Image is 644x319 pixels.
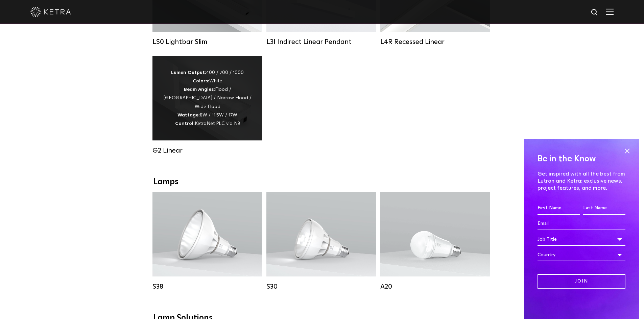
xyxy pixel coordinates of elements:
[152,283,262,291] div: S38
[538,233,625,246] div: Job Title
[538,274,625,289] input: Join
[266,283,376,291] div: S30
[538,153,625,165] h4: Be in the Know
[152,147,262,155] div: G2 Linear
[606,8,614,15] img: Hamburger%20Nav.svg
[538,170,625,191] p: Get inspired with all the best from Lutron and Ketra: exclusive news, project features, and more.
[266,38,376,46] div: L3I Indirect Linear Pendant
[163,69,252,128] div: 400 / 700 / 1000 White Flood / [GEOGRAPHIC_DATA] / Narrow Flood / Wide Flood 8W / 11.5W / 17W Ket...
[266,192,376,291] a: S30 Lumen Output:1100Colors:White / BlackBase Type:E26 Edison Base / GU24Beam Angles:15° / 25° / ...
[583,202,625,215] input: Last Name
[177,113,200,117] strong: Wattage:
[175,121,195,126] strong: Control:
[152,192,262,291] a: S38 Lumen Output:1100Colors:White / BlackBase Type:E26 Edison Base / GU24Beam Angles:10° / 25° / ...
[538,217,625,230] input: Email
[591,8,599,17] img: search icon
[171,70,206,75] strong: Lumen Output:
[380,283,490,291] div: A20
[538,248,625,261] div: Country
[152,56,262,155] a: G2 Linear Lumen Output:400 / 700 / 1000Colors:WhiteBeam Angles:Flood / [GEOGRAPHIC_DATA] / Narrow...
[380,192,490,291] a: A20 Lumen Output:600 / 800Colors:White / BlackBase Type:E26 Edison Base / GU24Beam Angles:Omni-Di...
[193,79,209,83] strong: Colors:
[30,7,71,17] img: ketra-logo-2019-white
[538,202,580,215] input: First Name
[380,38,490,46] div: L4R Recessed Linear
[184,87,215,92] strong: Beam Angles:
[153,177,491,187] div: Lamps
[152,38,262,46] div: LS0 Lightbar Slim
